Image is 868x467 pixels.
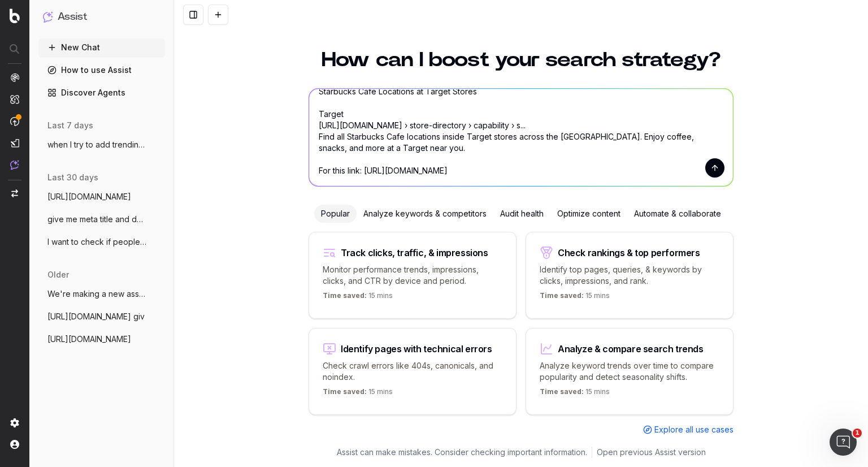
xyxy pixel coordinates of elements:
p: 15 mins [540,291,610,305]
a: Explore all use cases [643,424,734,435]
p: Analyze keyword trends over time to compare popularity and detect seasonality shifts. [540,360,719,383]
span: We're making a new asset launching pumpk [47,288,147,300]
span: last 30 days [47,172,98,183]
p: Monitor performance trends, impressions, clicks, and CTR by device and period. [323,264,502,287]
h1: How can I boost your search strategy? [309,50,734,70]
p: Assist can make mistakes. Consider checking important information. [337,447,587,458]
p: 15 mins [323,291,393,305]
span: older [47,269,69,280]
img: Analytics [10,73,19,82]
span: I want to check if people have started s [47,236,147,248]
span: Explore all use cases [654,424,734,435]
div: Popular [314,205,357,223]
span: last 7 days [47,120,93,131]
p: 15 mins [540,387,610,401]
span: Time saved: [323,387,367,396]
div: Analyze keywords & competitors [357,205,493,223]
button: New Chat [38,38,165,57]
img: Activation [10,116,19,126]
span: when I try to add trending searches to m [47,139,147,150]
img: Assist [10,160,19,170]
span: Time saved: [540,387,584,396]
textarea: Starbucks Cafe Locations at Target Stores Target [URL][DOMAIN_NAME] › store-directory › capabilit... [309,89,733,186]
div: Optimize content [550,205,627,223]
iframe: Intercom live chat [830,429,857,456]
button: I want to check if people have started s [38,233,165,251]
h1: Assist [58,9,87,25]
span: Time saved: [540,291,584,300]
span: Time saved: [323,291,367,300]
span: give me meta title and description for t [47,214,147,225]
button: [URL][DOMAIN_NAME] [38,330,165,348]
button: [URL][DOMAIN_NAME] [38,188,165,206]
div: Analyze & compare search trends [558,344,704,353]
button: when I try to add trending searches to m [38,136,165,154]
span: 1 [853,429,862,438]
button: give me meta title and description for t [38,210,165,228]
button: We're making a new asset launching pumpk [38,285,165,303]
img: Intelligence [10,94,19,104]
div: Check rankings & top performers [558,248,700,257]
button: Assist [43,9,160,25]
span: [URL][DOMAIN_NAME] [47,191,131,202]
div: Identify pages with technical errors [341,344,492,353]
button: [URL][DOMAIN_NAME] giv [38,308,165,326]
div: Track clicks, traffic, & impressions [341,248,488,257]
span: [URL][DOMAIN_NAME] giv [47,311,145,322]
img: Studio [10,139,19,148]
p: Check crawl errors like 404s, canonicals, and noindex. [323,360,502,383]
p: 15 mins [323,387,393,401]
a: Discover Agents [38,84,165,102]
a: How to use Assist [38,61,165,79]
img: Setting [10,418,19,427]
img: Botify logo [10,8,20,23]
span: [URL][DOMAIN_NAME] [47,334,131,345]
p: Identify top pages, queries, & keywords by clicks, impressions, and rank. [540,264,719,287]
img: Switch project [11,189,18,197]
a: Open previous Assist version [597,447,706,458]
div: Automate & collaborate [627,205,728,223]
img: Assist [43,11,53,22]
div: Audit health [493,205,550,223]
img: My account [10,440,19,449]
